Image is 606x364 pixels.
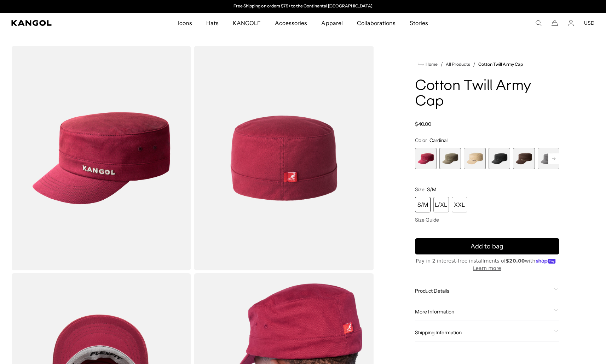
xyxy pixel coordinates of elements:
span: Shipping Information [415,329,551,336]
a: All Products [446,62,470,67]
span: Hats [206,13,219,33]
span: Icons [178,13,192,33]
nav: breadcrumbs [415,60,559,69]
label: Brown [513,148,535,169]
span: Home [424,62,438,67]
span: Size [415,186,425,193]
div: 5 of 9 [513,148,535,169]
span: S/M [427,186,437,193]
div: 4 of 9 [489,148,510,169]
span: More Information [415,309,551,315]
a: Apparel [314,13,350,33]
img: color-cardinal [194,46,374,270]
label: Black [489,148,510,169]
label: Grey [538,148,559,169]
a: Collaborations [350,13,403,33]
button: USD [584,20,595,26]
a: Free Shipping on orders $79+ to the Continental [GEOGRAPHIC_DATA] [233,3,373,8]
a: Account [568,20,574,26]
span: Stories [410,13,428,33]
span: KANGOLF [233,13,261,33]
a: KANGOLF [226,13,268,33]
span: Add to bag [471,242,503,251]
a: Cotton Twill Army Cap [478,62,523,67]
div: L/XL [433,197,449,212]
img: color-cardinal [11,46,191,270]
slideshow-component: Announcement bar [230,4,376,9]
span: Color [415,137,427,143]
span: Product Details [415,288,551,294]
summary: Search here [535,20,542,26]
a: Icons [171,13,199,33]
div: XXL [452,197,467,212]
span: Apparel [321,13,342,33]
div: Announcement [230,4,376,9]
label: Beige [464,148,485,169]
div: 1 of 9 [415,148,437,169]
span: Collaborations [357,13,396,33]
a: Home [418,61,438,67]
label: Cardinal [415,148,437,169]
span: $40.00 [415,121,431,127]
button: Cart [552,20,558,26]
a: Accessories [268,13,314,33]
div: 2 of 9 [439,148,461,169]
span: Cardinal [429,137,448,143]
h1: Cotton Twill Army Cap [415,78,559,110]
a: Hats [199,13,226,33]
a: Stories [403,13,435,33]
div: 6 of 9 [538,148,559,169]
span: Size Guide [415,217,439,223]
div: S/M [415,197,431,212]
li: / [470,60,475,69]
button: Add to bag [415,238,559,254]
label: Green [439,148,461,169]
span: Accessories [275,13,307,33]
div: 1 of 2 [230,4,376,9]
a: Kangol [11,20,117,26]
li: / [438,60,443,69]
div: 3 of 9 [464,148,485,169]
